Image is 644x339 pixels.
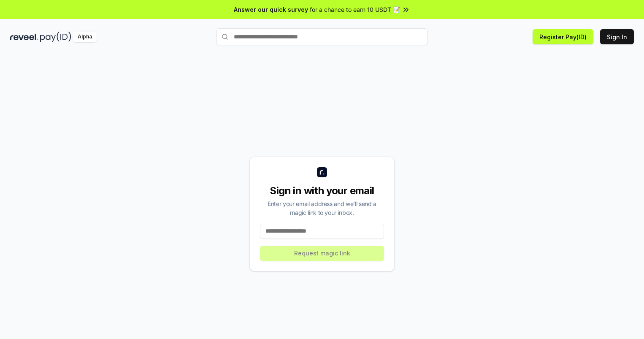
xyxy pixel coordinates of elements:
img: pay_id [40,32,71,42]
button: Sign In [600,29,634,44]
div: Sign in with your email [260,184,384,198]
img: logo_small [317,167,327,177]
button: Register Pay(ID) [533,29,593,44]
span: Answer our quick survey [234,5,308,14]
div: Alpha [73,32,97,42]
img: reveel_dark [10,32,38,42]
span: for a chance to earn 10 USDT 📝 [310,5,400,14]
div: Enter your email address and we’ll send a magic link to your inbox. [260,199,384,217]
